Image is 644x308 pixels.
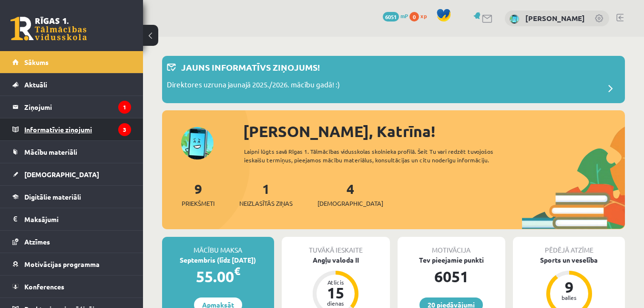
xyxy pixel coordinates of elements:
[162,265,274,288] div: 55.00
[12,253,131,275] a: Motivācijas programma
[400,12,408,20] span: mP
[24,118,131,140] legend: Informatīvie ziņojumi
[24,260,100,268] span: Motivācijas programma
[321,279,350,285] div: Atlicis
[24,148,77,156] span: Mācību materiāli
[12,118,131,140] a: Informatīvie ziņojumi3
[12,51,131,73] a: Sākums
[162,255,274,265] div: Septembris (līdz [DATE])
[282,255,390,265] div: Angļu valoda II
[24,237,50,246] span: Atzīmes
[182,199,215,208] span: Priekšmeti
[398,255,506,265] div: Tev pieejamie punkti
[234,264,240,278] span: €
[510,14,519,24] img: Katrīna Šēnfelde
[317,199,383,208] span: [DEMOGRAPHIC_DATA]
[243,120,625,143] div: [PERSON_NAME], Katrīna!
[10,17,87,41] a: Rīgas 1. Tālmācības vidusskola
[317,180,383,208] a: 4[DEMOGRAPHIC_DATA]
[118,123,131,136] i: 3
[383,12,399,21] span: 6051
[525,13,585,23] a: [PERSON_NAME]
[12,276,131,297] a: Konferences
[24,96,131,118] legend: Ziņojumi
[555,295,583,300] div: balles
[12,231,131,253] a: Atzīmes
[239,180,293,208] a: 1Neizlasītās ziņas
[12,141,131,163] a: Mācību materiāli
[244,147,522,164] div: Laipni lūgts savā Rīgas 1. Tālmācības vidusskolas skolnieka profilā. Šeit Tu vari redzēt tuvojošo...
[167,79,340,93] p: Direktores uzruna jaunajā 2025./2026. mācību gadā! :)
[12,163,131,185] a: [DEMOGRAPHIC_DATA]
[409,12,419,21] span: 0
[12,96,131,118] a: Ziņojumi1
[118,101,131,114] i: 1
[24,208,131,230] legend: Maksājumi
[24,282,64,291] span: Konferences
[12,74,131,96] a: Aktuāli
[24,192,81,201] span: Digitālie materiāli
[321,300,350,306] div: dienas
[12,186,131,208] a: Digitālie materiāli
[513,237,625,255] div: Pēdējā atzīme
[398,265,506,288] div: 6051
[239,199,293,208] span: Neizlasītās ziņas
[24,170,99,179] span: [DEMOGRAPHIC_DATA]
[162,237,274,255] div: Mācību maksa
[420,12,427,20] span: xp
[513,255,625,265] div: Sports un veselība
[409,12,431,20] a: 0 xp
[12,208,131,230] a: Maksājumi
[282,237,390,255] div: Tuvākā ieskaite
[167,61,620,98] a: Jauns informatīvs ziņojums! Direktores uzruna jaunajā 2025./2026. mācību gadā! :)
[181,61,320,74] p: Jauns informatīvs ziņojums!
[398,237,506,255] div: Motivācija
[24,80,47,89] span: Aktuāli
[182,180,215,208] a: 9Priekšmeti
[24,58,49,66] span: Sākums
[555,279,583,295] div: 9
[321,285,350,300] div: 15
[383,12,408,20] a: 6051 mP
